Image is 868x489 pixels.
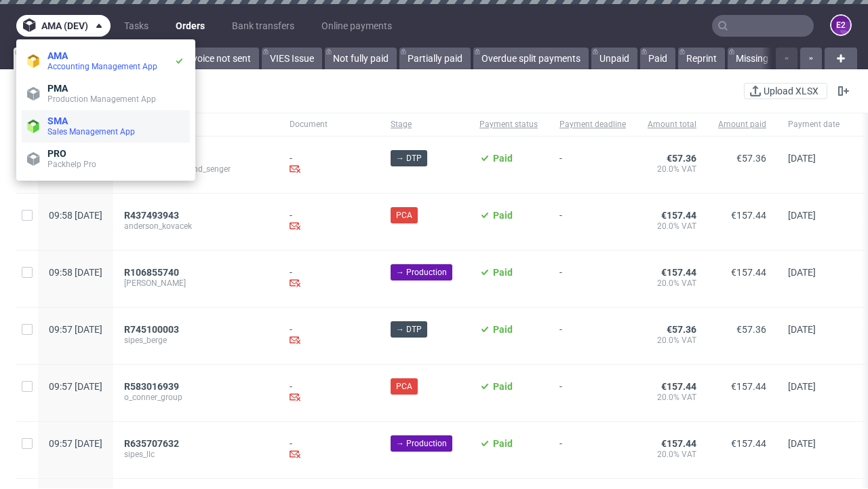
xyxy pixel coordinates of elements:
[124,278,268,289] span: [PERSON_NAME]
[559,324,626,348] span: -
[124,119,268,130] span: Order ID
[731,267,766,278] span: €157.44
[47,62,157,71] span: Accounting Management App
[731,438,766,449] span: €157.44
[391,119,458,130] span: Stage
[396,380,412,393] span: PCA
[396,209,412,221] span: PCA
[788,119,840,130] span: Payment date
[788,210,816,221] span: [DATE]
[648,392,696,403] span: 20.0% VAT
[640,48,675,69] a: Paid
[559,381,626,405] span: -
[648,335,696,346] span: 20.0% VAT
[290,267,369,291] div: -
[41,21,88,31] span: ama (dev)
[47,160,96,169] span: Packhelp Pro
[124,449,268,460] span: sipes_llc
[788,267,816,278] span: [DATE]
[224,15,302,37] a: Bank transfers
[661,381,696,392] span: €157.44
[728,48,808,69] a: Missing invoice
[47,115,68,126] span: SMA
[16,15,111,37] button: ama (dev)
[648,278,696,289] span: 20.0% VAT
[124,164,268,175] span: bayer_gutkowski_and_senger
[14,48,52,69] a: All
[124,210,179,221] span: R437493943
[661,210,696,221] span: €157.44
[176,48,259,69] a: Invoice not sent
[124,335,268,346] span: sipes_berge
[396,323,422,336] span: → DTP
[124,267,179,278] span: R106855740
[736,153,766,164] span: €57.36
[648,119,696,130] span: Amount total
[49,210,102,221] span: 09:58 [DATE]
[667,153,696,164] span: €57.36
[47,94,156,104] span: Production Management App
[761,86,821,96] span: Upload XLSX
[22,77,190,110] a: PMAProduction Management App
[49,267,102,278] span: 09:58 [DATE]
[325,48,397,69] a: Not fully paid
[47,148,66,159] span: PRO
[313,15,400,37] a: Online payments
[290,324,369,348] div: -
[124,221,268,232] span: anderson_kovacek
[124,438,182,449] a: R635707632
[124,381,179,392] span: R583016939
[124,324,179,335] span: R745100003
[493,210,513,221] span: Paid
[648,449,696,460] span: 20.0% VAT
[22,143,190,175] a: PROPackhelp Pro
[290,381,369,405] div: -
[831,16,850,35] figcaption: e2
[399,48,471,69] a: Partially paid
[262,48,322,69] a: VIES Issue
[744,83,827,99] button: Upload XLSX
[493,381,513,392] span: Paid
[124,392,268,403] span: o_conner_group
[47,127,135,137] span: Sales Management App
[290,438,369,462] div: -
[479,119,538,130] span: Payment status
[648,164,696,175] span: 20.0% VAT
[22,110,190,143] a: SMASales Management App
[493,267,513,278] span: Paid
[116,15,157,37] a: Tasks
[124,381,182,392] a: R583016939
[49,324,102,335] span: 09:57 [DATE]
[731,210,766,221] span: €157.44
[396,437,447,450] span: → Production
[124,438,179,449] span: R635707632
[47,83,68,94] span: PMA
[167,15,213,37] a: Orders
[559,153,626,177] span: -
[473,48,589,69] a: Overdue split payments
[124,324,182,335] a: R745100003
[493,324,513,335] span: Paid
[559,438,626,462] span: -
[396,152,422,164] span: → DTP
[591,48,637,69] a: Unpaid
[290,119,369,130] span: Document
[788,153,816,164] span: [DATE]
[124,210,182,221] a: R437493943
[788,324,816,335] span: [DATE]
[661,438,696,449] span: €157.44
[559,210,626,234] span: -
[124,267,182,278] a: R106855740
[493,438,513,449] span: Paid
[290,210,369,234] div: -
[559,119,626,130] span: Payment deadline
[49,438,102,449] span: 09:57 [DATE]
[788,438,816,449] span: [DATE]
[290,153,369,177] div: -
[731,381,766,392] span: €157.44
[678,48,725,69] a: Reprint
[648,221,696,232] span: 20.0% VAT
[661,267,696,278] span: €157.44
[493,153,513,164] span: Paid
[396,266,447,278] span: → Production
